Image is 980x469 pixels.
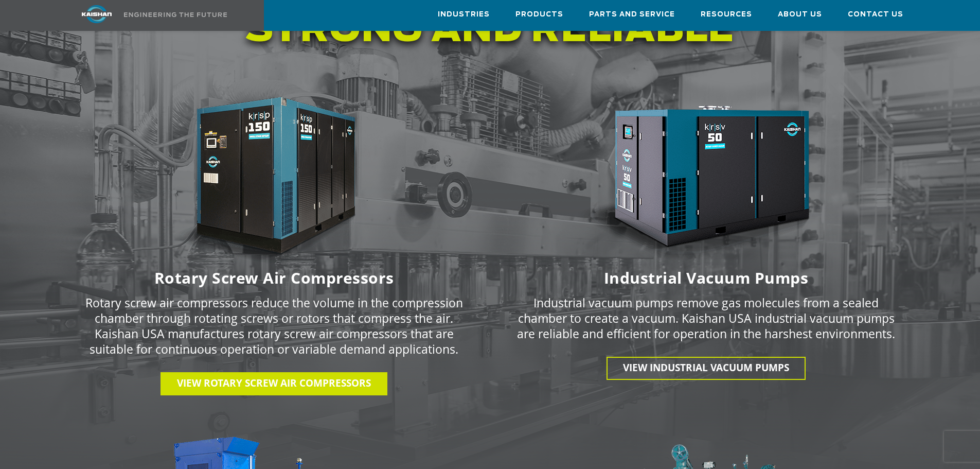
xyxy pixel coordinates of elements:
[58,5,135,23] img: kaishan logo
[438,9,490,21] span: Industries
[85,295,464,357] p: Rotary screw air compressors reduce the volume in the compression chamber through rotating screws...
[515,1,563,28] a: Products
[64,271,484,285] h6: Rotary Screw Air Compressors
[496,271,916,285] h6: Industrial Vacuum Pumps
[578,93,835,266] img: krsv50
[161,372,387,395] a: View Rotary Screw Air Compressors
[589,9,675,21] span: Parts and Service
[607,357,806,380] a: View INDUSTRIAL VACUUM PUMPS
[701,1,752,28] a: Resources
[623,361,789,374] span: View INDUSTRIAL VACUUM PUMPS
[146,93,403,266] img: krsp150
[124,12,227,17] img: Engineering the future
[589,1,675,28] a: Parts and Service
[778,9,822,21] span: About Us
[177,376,371,390] span: View Rotary Screw Air Compressors
[515,9,563,21] span: Products
[778,1,822,28] a: About Us
[245,12,735,48] span: Strong and reliable
[438,1,490,28] a: Industries
[517,295,896,341] p: Industrial vacuum pumps remove gas molecules from a sealed chamber to create a vacuum. Kaishan US...
[848,1,903,28] a: Contact Us
[848,9,903,21] span: Contact Us
[701,9,752,21] span: Resources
